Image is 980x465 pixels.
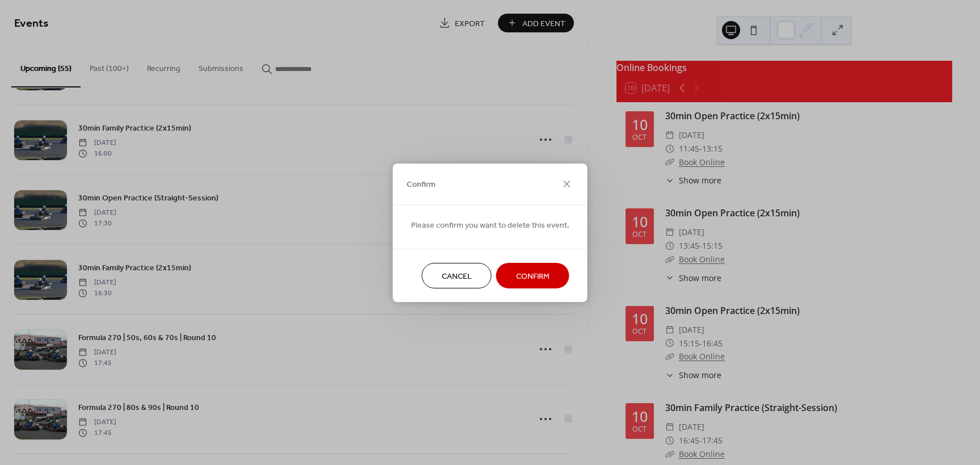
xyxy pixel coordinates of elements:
span: Cancel [442,270,472,282]
button: Confirm [496,263,569,288]
span: Confirm [516,270,550,282]
button: Cancel [422,263,492,288]
span: Confirm [407,179,436,191]
span: Please confirm you want to delete this event. [411,219,569,231]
